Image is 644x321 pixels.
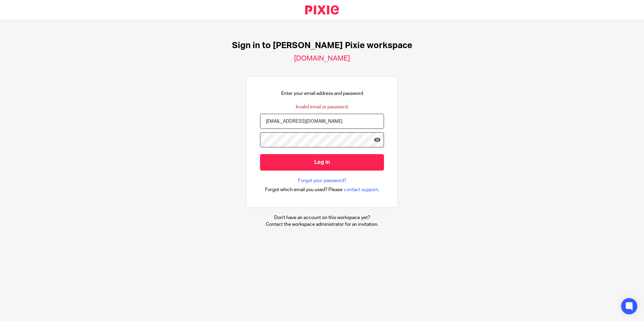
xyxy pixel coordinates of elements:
p: Don't have an account on this workspace yet? [266,214,378,221]
a: Forgot your password? [298,177,346,184]
div: . [265,186,379,193]
span: Forgot which email you used? Please [265,186,343,193]
h2: [DOMAIN_NAME] [294,54,350,63]
h1: Sign in to [PERSON_NAME] Pixie workspace [232,40,412,51]
input: Log in [260,154,384,171]
div: Invalid email or password. [296,104,349,110]
span: contact support [344,186,378,193]
p: Contact the workspace administrator for an invitation. [266,221,378,228]
input: name@example.com [260,114,384,129]
p: Enter your email address and password [281,90,363,97]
